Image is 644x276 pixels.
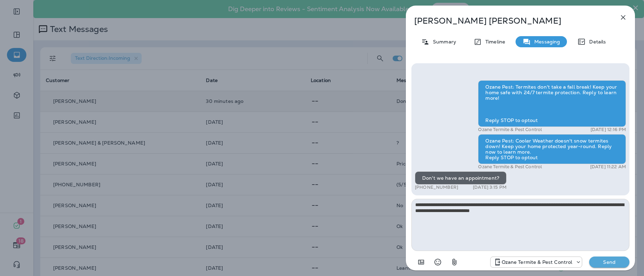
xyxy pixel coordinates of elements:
[482,39,505,44] p: Timeline
[478,164,542,170] p: Ozane Termite & Pest Control
[589,257,629,268] button: Send
[415,171,507,185] div: Don't we have an appointment?
[491,258,582,266] div: +1 (732) 702-5770
[414,16,604,26] p: [PERSON_NAME] [PERSON_NAME]
[531,39,560,44] p: Messaging
[429,39,456,44] p: Summary
[478,80,626,127] div: Ozane Pest: Termites don't take a fall break! Keep your home safe with 24/7 termite protection. R...
[478,134,626,164] div: Ozane Pest: Cooler Weather doesn't snow termites down! Keep your home protected year-round. Reply...
[415,185,458,190] p: [PHONE_NUMBER]
[502,259,572,265] p: Ozane Termite & Pest Control
[478,127,542,132] p: Ozane Termite & Pest Control
[591,127,626,132] p: [DATE] 12:16 PM
[473,185,507,190] p: [DATE] 3:15 PM
[595,259,624,265] p: Send
[590,164,626,170] p: [DATE] 11:22 AM
[431,255,445,269] button: Select an emoji
[586,39,606,44] p: Details
[414,255,428,269] button: Add in a premade template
